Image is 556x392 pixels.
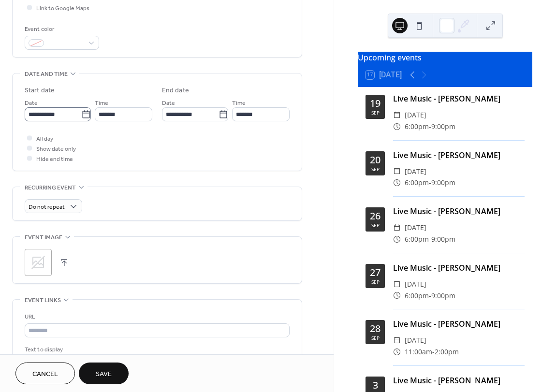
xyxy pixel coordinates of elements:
span: Event image [25,232,62,243]
div: ​ [393,278,401,290]
span: [DATE] [405,166,426,177]
button: Save [79,363,129,384]
div: ​ [393,346,401,358]
div: 26 [370,211,380,221]
span: Hide end time [36,154,73,164]
span: Event links [25,295,61,305]
div: End date [162,86,189,96]
span: 6:00pm [405,290,429,302]
span: 2:00pm [435,346,459,358]
span: All day [36,134,53,144]
div: ​ [393,177,401,189]
span: Time [95,98,108,108]
div: Text to display [25,345,288,355]
div: 3 [373,380,378,390]
span: Recurring event [25,183,76,193]
div: Sep [371,223,380,228]
div: ​ [393,109,401,121]
div: 27 [370,268,380,277]
div: Upcoming events [358,52,532,63]
span: Show date only [36,144,76,154]
div: ​ [393,290,401,302]
div: Sep [371,110,380,115]
div: ​ [393,121,401,132]
div: Sep [371,279,380,284]
span: 11:00am [405,346,432,358]
span: Do not repeat [29,202,65,213]
span: [DATE] [405,334,426,346]
span: Time [232,98,246,108]
div: URL [25,312,288,322]
span: - [429,121,431,132]
div: ; [25,249,52,276]
span: Cancel [32,369,58,379]
span: 6:00pm [405,121,429,132]
div: Sep [371,167,380,172]
div: Live Music - [PERSON_NAME] [393,318,525,330]
div: Live Music - [PERSON_NAME] [393,205,525,217]
span: [DATE] [405,109,426,121]
div: Live Music - [PERSON_NAME] [393,93,525,104]
span: Date [25,98,38,108]
div: 20 [370,155,380,165]
span: 9:00pm [431,290,455,302]
div: ​ [393,334,401,346]
span: 9:00pm [431,177,455,189]
span: 9:00pm [431,233,455,245]
div: Live Music - [PERSON_NAME] [393,375,525,386]
span: 9:00pm [431,121,455,132]
span: Date [162,98,175,108]
span: - [432,346,435,358]
div: Start date [25,86,55,96]
span: - [429,233,431,245]
span: 6:00pm [405,177,429,189]
span: - [429,177,431,189]
div: Event color [25,24,97,34]
span: Date and time [25,69,68,79]
div: ​ [393,166,401,177]
span: 6:00pm [405,233,429,245]
div: Live Music - [PERSON_NAME] [393,149,525,161]
span: Link to Google Maps [36,3,89,14]
div: ​ [393,222,401,233]
span: - [429,290,431,302]
div: 19 [370,99,380,108]
span: [DATE] [405,278,426,290]
div: Sep [371,335,380,340]
span: [DATE] [405,222,426,233]
span: Save [96,369,112,379]
div: Live Music - [PERSON_NAME] [393,262,525,274]
div: ​ [393,233,401,245]
button: Cancel [15,363,75,384]
div: 28 [370,324,380,334]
